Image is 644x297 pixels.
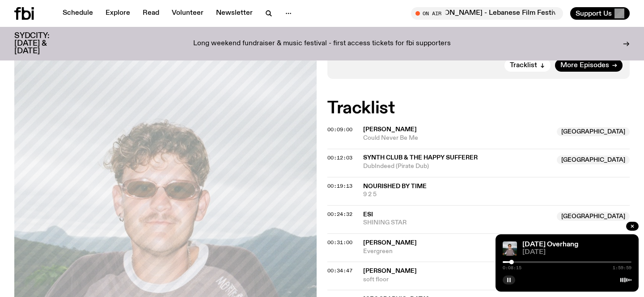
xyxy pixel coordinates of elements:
span: 00:19:13 [327,182,352,189]
span: [PERSON_NAME] [363,240,417,246]
button: 00:24:32 [327,212,352,217]
span: 00:24:32 [327,211,352,218]
span: 9 2 5 [363,190,630,199]
button: 00:19:13 [327,184,352,189]
span: DubIndeed (Pirate Dub) [363,162,551,171]
span: Evergreen [363,247,551,256]
h3: SYDCITY: [DATE] & [DATE] [14,32,72,55]
a: Volunteer [166,7,209,20]
span: SHINING STAR [363,219,551,227]
a: Explore [100,7,136,20]
a: Read [137,7,165,20]
button: On AirMosaic with [PERSON_NAME] and [PERSON_NAME] - Lebanese Film Festival Interview [411,7,563,20]
span: 00:09:00 [327,126,352,133]
img: Harrie Hastings stands in front of cloud-covered sky and rolling hills. He's wearing sunglasses a... [503,241,517,256]
a: Newsletter [211,7,258,20]
p: Long weekend fundraiser & music festival - first access tickets for fbi supporters [193,40,451,48]
a: Schedule [57,7,98,20]
a: More Episodes [555,59,623,72]
span: 00:31:00 [327,239,352,246]
span: [PERSON_NAME] [363,126,417,133]
a: [DATE] Overhang [522,241,578,248]
button: 00:12:03 [327,155,352,160]
span: More Episodes [560,62,609,69]
span: Could Never Be Me [363,134,551,142]
span: 1:59:59 [613,266,631,270]
span: Tracklist [510,62,537,69]
span: Nourished By Time [363,183,427,189]
span: [GEOGRAPHIC_DATA] [557,127,630,136]
span: [GEOGRAPHIC_DATA] [557,155,630,164]
button: 00:34:47 [327,268,352,273]
button: Tracklist [504,59,551,72]
span: soft floor [363,275,551,284]
span: 0:08:15 [503,266,521,270]
span: Support Us [576,9,612,17]
h2: Tracklist [327,100,630,116]
button: Support Us [570,7,630,20]
span: [DATE] [522,249,631,256]
span: Esi [363,211,373,218]
span: [GEOGRAPHIC_DATA] [557,212,630,221]
button: 00:09:00 [327,127,352,132]
span: 00:12:03 [327,154,352,161]
span: Synth Club & The Happy Sufferer [363,155,478,161]
span: [PERSON_NAME] [363,268,417,274]
span: 00:34:47 [327,267,352,274]
button: 00:31:00 [327,240,352,245]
